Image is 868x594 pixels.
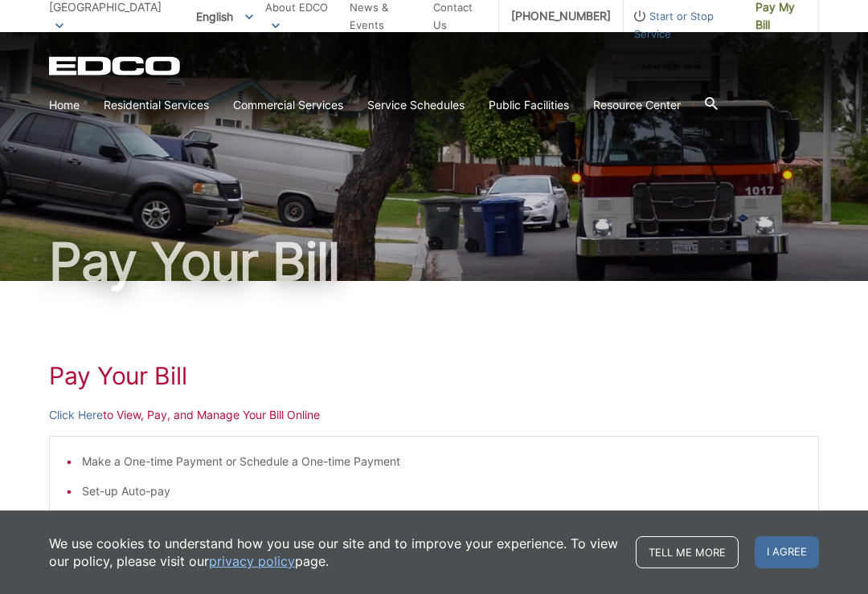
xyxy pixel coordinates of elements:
h1: Pay Your Bill [49,361,819,390]
a: Click Here [49,406,103,424]
a: Home [49,96,80,114]
li: Make a One-time Payment or Schedule a One-time Payment [82,453,802,470]
h1: Pay Your Bill [49,236,819,287]
a: Tell me more [636,536,739,568]
a: Commercial Services [233,96,343,114]
span: I agree [755,536,819,568]
p: We use cookies to understand how you use our site and to improve your experience. To view our pol... [49,535,620,570]
p: to View, Pay, and Manage Your Bill Online [49,406,819,424]
a: Service Schedules [367,96,465,114]
a: Public Facilities [489,96,569,114]
a: Resource Center [593,96,681,114]
a: EDCD logo. Return to the homepage. [49,56,182,75]
a: Residential Services [104,96,209,114]
a: privacy policy [209,552,295,570]
span: English [184,3,265,30]
li: Set-up Auto-pay [82,482,802,500]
